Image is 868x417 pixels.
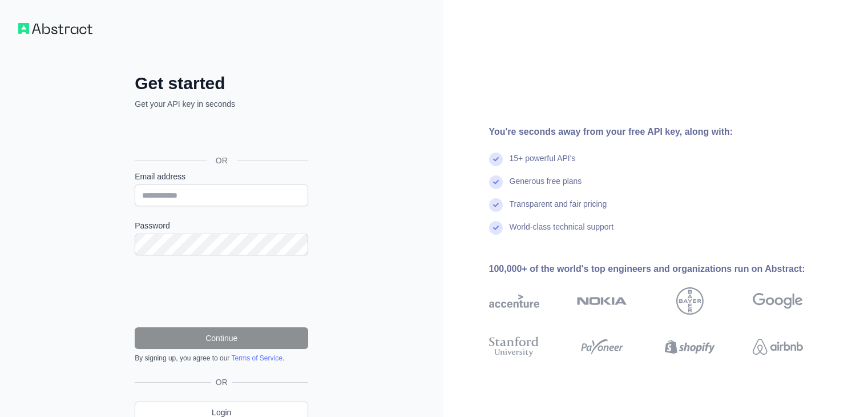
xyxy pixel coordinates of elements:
img: shopify [665,334,715,359]
label: Email address [135,171,308,182]
img: check mark [489,153,503,166]
img: stanford university [489,334,539,359]
img: google [753,287,803,315]
p: Get your API key in seconds [135,98,308,110]
span: OR [211,376,232,388]
a: Terms of Service [231,354,282,362]
img: check mark [489,198,503,212]
div: World-class technical support [510,221,614,244]
img: Workflow [18,23,92,34]
img: check mark [489,221,503,235]
div: Generous free plans [510,175,582,198]
label: Password [135,220,308,231]
button: Continue [135,327,308,349]
div: Transparent and fair pricing [510,198,607,221]
img: airbnb [753,334,803,359]
img: check mark [489,175,503,189]
div: 15+ powerful API's [510,153,576,175]
img: accenture [489,287,539,315]
img: nokia [577,287,627,315]
img: bayer [676,287,704,315]
div: By signing up, you agree to our . [135,354,308,363]
div: You're seconds away from your free API key, along with: [489,125,839,139]
h2: Get started [135,73,308,94]
iframe: reCAPTCHA [135,269,308,314]
span: OR [207,155,237,166]
iframe: Sign in with Google Button [129,122,312,147]
img: payoneer [577,334,627,359]
div: 100,000+ of the world's top engineers and organizations run on Abstract: [489,262,839,276]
